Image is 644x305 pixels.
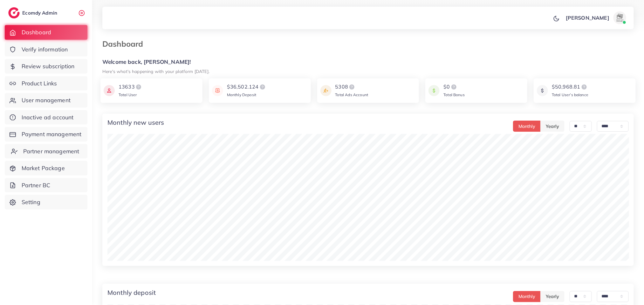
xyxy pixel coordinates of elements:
img: logo [580,83,588,91]
span: Product Links [22,79,57,88]
div: $50,968.81 [552,83,588,91]
img: icon payment [104,83,115,98]
span: Verify information [22,45,68,54]
img: logo [259,83,266,91]
img: icon payment [428,83,440,98]
h5: Welcome back, [PERSON_NAME]! [102,59,634,65]
div: $36,502.124 [227,83,266,91]
span: Total User [119,92,137,97]
div: 5308 [335,83,368,91]
a: Inactive ad account [5,110,87,125]
span: Partner BC [22,181,51,189]
button: Monthly [513,291,541,302]
a: Partner BC [5,178,87,193]
a: Market Package [5,161,87,176]
span: Partner management [23,147,79,156]
span: Setting [22,198,40,206]
a: Payment management [5,127,87,142]
a: Setting [5,195,87,209]
h4: Monthly new users [107,119,164,126]
small: Here's what's happening with your platform [DATE]. [102,69,209,74]
a: Partner management [5,144,87,159]
span: Inactive ad account [22,113,74,122]
div: $0 [443,83,465,91]
span: Market Package [22,164,65,172]
span: Total Ads Account [335,92,368,97]
span: Monthly Deposit [227,92,256,97]
img: icon payment [537,83,548,98]
span: Dashboard [22,28,51,36]
button: Yearly [540,121,565,132]
span: Review subscription [22,62,75,70]
h4: Monthly deposit [107,289,156,296]
a: logoEcomdy Admin [8,7,59,18]
h2: Ecomdy Admin [22,10,59,16]
span: Total User’s balance [552,92,588,97]
a: Verify information [5,42,87,57]
button: Monthly [513,121,541,132]
a: User management [5,93,87,108]
img: logo [450,83,458,91]
img: logo [348,83,356,91]
span: Total Bonus [443,92,465,97]
div: 13633 [119,83,142,91]
span: Payment management [22,130,82,138]
button: Yearly [540,291,565,302]
a: Review subscription [5,59,87,74]
img: icon payment [320,83,332,98]
img: logo [8,7,20,18]
a: Product Links [5,76,87,91]
img: icon payment [212,83,223,98]
h3: Dashboard [102,39,148,49]
a: Dashboard [5,25,87,40]
span: User management [22,96,71,104]
img: logo [135,83,142,91]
